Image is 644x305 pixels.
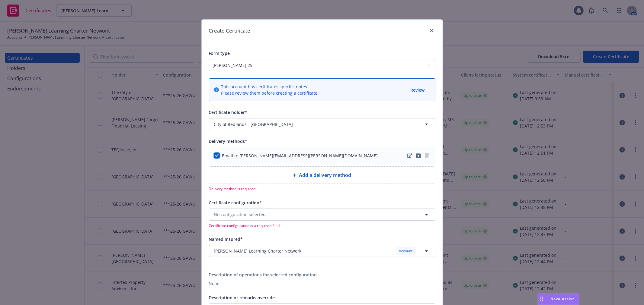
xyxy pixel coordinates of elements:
[209,166,435,184] div: Add a delivery method
[209,223,435,228] span: Certificate configuration is a required field
[411,87,425,93] span: Review
[410,86,425,94] button: Review
[209,186,435,191] span: Delivery method is required
[209,27,251,35] h1: Create Certificate
[299,171,351,179] span: Add a delivery method
[209,200,262,206] span: Certificate configuration*
[550,296,574,301] span: Nova Assist
[209,245,435,257] button: [PERSON_NAME] Learning Charter NetworkAccount
[209,236,243,242] span: Named insured*
[221,90,319,96] div: Please review them before creating a certificate.
[209,138,248,144] span: Delivery methods*
[209,118,435,130] button: City of Redlands - [GEOGRAPHIC_DATA]
[214,121,293,127] span: City of Redlands - [GEOGRAPHIC_DATA]
[214,211,266,218] span: No configuration selected
[423,152,431,159] span: remove
[209,295,275,300] span: Description or remarks override
[538,293,579,305] button: Nova Assist
[209,109,248,115] span: Certificate holder*
[222,152,378,159] div: Email to [PERSON_NAME][EMAIL_ADDRESS][PERSON_NAME][DOMAIN_NAME]
[214,248,302,254] span: [PERSON_NAME] Learning Charter Network
[209,272,435,278] div: Description of operations for selected configuration
[415,152,422,159] a: archive
[221,83,319,90] div: This account has certificates specific notes.
[406,152,414,159] a: edit
[428,27,435,34] a: close
[396,247,416,255] div: Account
[209,209,435,221] button: No configuration selected
[209,50,230,56] span: Form type
[209,280,435,287] div: None
[538,293,546,305] div: Drag to move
